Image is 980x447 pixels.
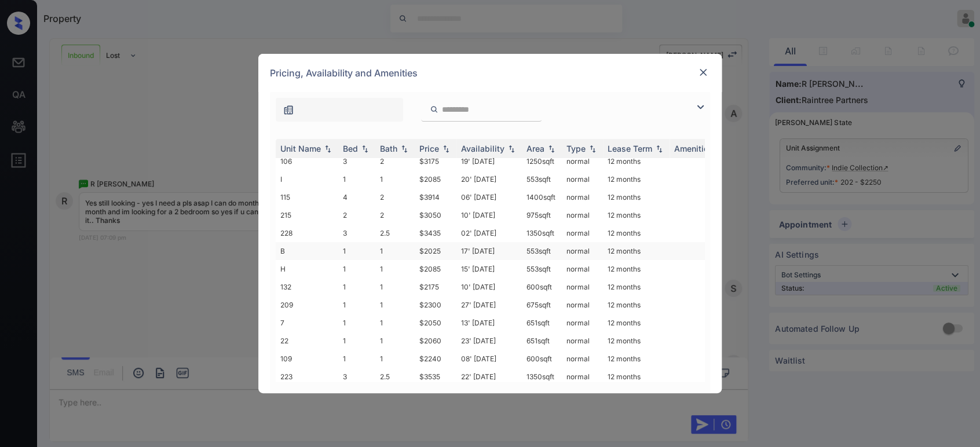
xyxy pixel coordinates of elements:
[693,100,707,114] img: icon-zuma
[440,145,452,153] img: sorting
[566,144,586,153] div: Type
[456,368,522,386] td: 22' [DATE]
[375,332,415,350] td: 1
[276,242,338,260] td: B
[562,332,603,350] td: normal
[522,332,562,350] td: 651 sqft
[562,260,603,278] td: normal
[456,224,522,242] td: 02' [DATE]
[456,296,522,314] td: 27' [DATE]
[338,278,375,296] td: 1
[375,242,415,260] td: 1
[522,242,562,260] td: 553 sqft
[456,152,522,170] td: 19' [DATE]
[375,188,415,206] td: 2
[338,368,375,386] td: 3
[283,104,294,116] img: icon-zuma
[697,67,709,78] img: close
[419,144,439,153] div: Price
[276,206,338,224] td: 215
[456,332,522,350] td: 23' [DATE]
[415,224,456,242] td: $3435
[415,152,456,170] td: $3175
[506,145,517,153] img: sorting
[562,368,603,386] td: normal
[276,350,338,368] td: 109
[522,224,562,242] td: 1350 sqft
[398,145,410,153] img: sorting
[276,188,338,206] td: 115
[276,224,338,242] td: 228
[522,206,562,224] td: 975 sqft
[415,278,456,296] td: $2175
[338,224,375,242] td: 3
[603,152,670,170] td: 12 months
[276,332,338,350] td: 22
[415,368,456,386] td: $3535
[338,170,375,188] td: 1
[415,296,456,314] td: $2300
[338,314,375,332] td: 1
[375,152,415,170] td: 2
[461,144,504,153] div: Availability
[338,206,375,224] td: 2
[276,152,338,170] td: 106
[603,350,670,368] td: 12 months
[456,260,522,278] td: 15' [DATE]
[456,314,522,332] td: 13' [DATE]
[603,188,670,206] td: 12 months
[375,296,415,314] td: 1
[603,368,670,386] td: 12 months
[338,350,375,368] td: 1
[522,368,562,386] td: 1350 sqft
[375,314,415,332] td: 1
[526,144,544,153] div: Area
[522,314,562,332] td: 651 sqft
[456,350,522,368] td: 08' [DATE]
[522,260,562,278] td: 553 sqft
[375,368,415,386] td: 2.5
[456,170,522,188] td: 20' [DATE]
[280,144,321,153] div: Unit Name
[603,260,670,278] td: 12 months
[415,242,456,260] td: $2025
[522,350,562,368] td: 600 sqft
[322,145,334,153] img: sorting
[375,278,415,296] td: 1
[603,332,670,350] td: 12 months
[415,260,456,278] td: $2085
[603,242,670,260] td: 12 months
[380,144,397,153] div: Bath
[415,188,456,206] td: $3914
[338,152,375,170] td: 3
[608,144,652,153] div: Lease Term
[603,314,670,332] td: 12 months
[338,188,375,206] td: 4
[522,278,562,296] td: 600 sqft
[603,206,670,224] td: 12 months
[276,296,338,314] td: 209
[430,104,438,115] img: icon-zuma
[562,152,603,170] td: normal
[276,260,338,278] td: H
[359,145,371,153] img: sorting
[415,314,456,332] td: $2050
[562,188,603,206] td: normal
[338,260,375,278] td: 1
[522,188,562,206] td: 1400 sqft
[276,170,338,188] td: I
[522,296,562,314] td: 675 sqft
[562,170,603,188] td: normal
[562,206,603,224] td: normal
[343,144,358,153] div: Bed
[375,224,415,242] td: 2.5
[546,145,557,153] img: sorting
[456,206,522,224] td: 10' [DATE]
[276,368,338,386] td: 223
[456,278,522,296] td: 10' [DATE]
[562,224,603,242] td: normal
[415,350,456,368] td: $2240
[653,145,665,153] img: sorting
[415,170,456,188] td: $2085
[375,170,415,188] td: 1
